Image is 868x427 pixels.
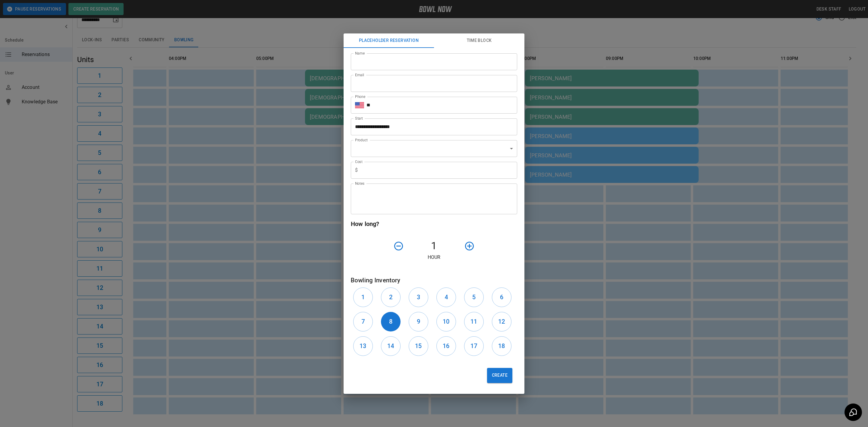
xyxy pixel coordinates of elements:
[387,341,394,351] h6: 14
[344,33,434,48] button: Placeholder Reservation
[351,140,517,157] div: ​
[409,312,428,331] button: 9
[436,287,456,307] button: 4
[492,287,511,307] button: 6
[355,94,365,99] label: Phone
[406,240,462,252] h4: 1
[436,312,456,331] button: 10
[434,33,524,48] button: Time Block
[443,341,449,351] h6: 16
[445,292,448,302] h6: 4
[443,317,449,326] h6: 10
[417,292,420,302] h6: 3
[409,287,428,307] button: 3
[472,292,476,302] h6: 5
[351,118,513,135] input: Choose date, selected date is Aug 29, 2025
[389,292,392,302] h6: 2
[464,287,484,307] button: 5
[389,317,392,326] h6: 8
[351,219,517,229] h6: How long?
[351,275,517,285] h6: Bowling Inventory
[487,368,512,383] button: Create
[415,341,422,351] h6: 15
[353,287,373,307] button: 1
[360,341,366,351] h6: 13
[498,341,505,351] h6: 18
[436,336,456,356] button: 16
[500,292,503,302] h6: 6
[417,317,420,326] h6: 9
[361,292,365,302] h6: 1
[381,336,401,356] button: 14
[492,312,511,331] button: 12
[464,312,484,331] button: 11
[498,317,505,326] h6: 12
[361,317,365,326] h6: 7
[355,167,358,174] p: $
[353,312,373,331] button: 7
[470,317,477,326] h6: 11
[351,254,517,261] p: Hour
[464,336,484,356] button: 17
[409,336,428,356] button: 15
[355,101,364,110] button: Select country
[355,116,363,121] label: Start
[381,287,401,307] button: 2
[353,336,373,356] button: 13
[381,312,401,331] button: 8
[492,336,511,356] button: 18
[470,341,477,351] h6: 17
